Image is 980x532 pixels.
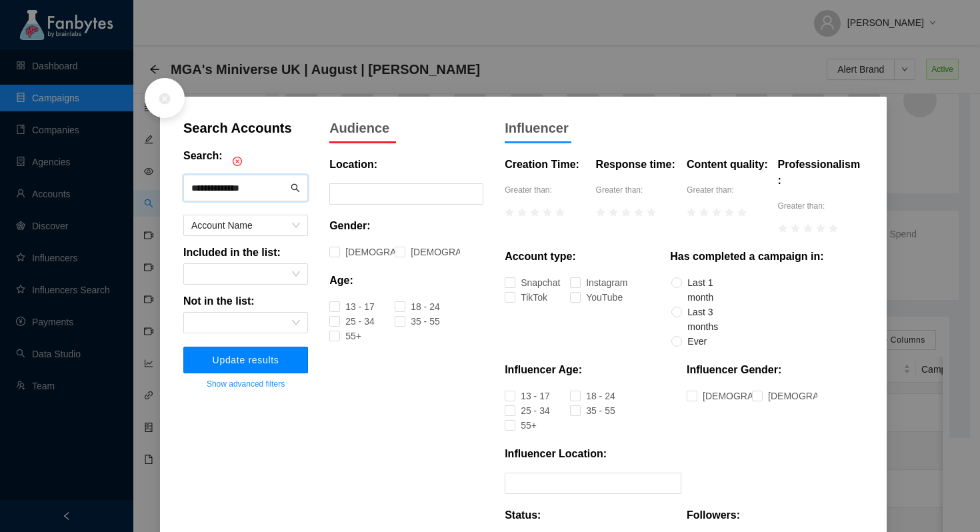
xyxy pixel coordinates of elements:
[687,507,740,523] p: Followers:
[586,275,600,290] div: Instagram
[411,314,421,329] div: 35 - 55
[291,183,300,193] span: search
[670,249,823,265] p: Has completed a campaign in:
[345,329,351,343] div: 55+
[609,208,618,217] span: star
[505,157,579,173] p: Creation Time:
[521,290,529,305] div: TikTok
[411,245,445,259] div: [DEMOGRAPHIC_DATA]
[621,208,631,217] span: star
[521,389,531,403] div: 13 - 17
[687,208,696,217] span: star
[543,208,552,217] span: star
[596,208,605,217] span: star
[699,208,709,217] span: star
[687,362,781,378] p: Influencer Gender:
[213,355,279,365] span: Update results
[505,362,582,378] p: Influencer Age:
[682,334,712,349] span: Ever
[183,347,308,373] button: Update results
[183,148,223,164] p: Search:
[778,224,787,233] span: star
[517,208,527,217] span: star
[207,377,285,391] span: Show advanced filters
[687,183,772,197] p: Greater than:
[191,215,300,235] span: Account Name
[768,389,803,403] div: [DEMOGRAPHIC_DATA]
[521,275,534,290] div: Snapchat
[778,157,863,189] p: Professionalism:
[596,183,681,197] p: Greater than:
[505,446,607,462] p: Influencer Location:
[505,183,590,197] p: Greater than:
[521,403,531,418] div: 25 - 34
[703,389,737,403] div: [DEMOGRAPHIC_DATA]
[586,403,596,418] div: 35 - 55
[687,157,768,173] p: Content quality:
[791,224,800,233] span: star
[829,224,838,233] span: star
[586,290,598,305] div: YouTube
[345,314,355,329] div: 25 - 34
[555,208,565,217] span: star
[329,218,370,234] p: Gender:
[682,305,736,334] span: Last 3 months
[329,273,353,289] p: Age:
[803,224,813,233] span: star
[816,224,825,233] span: star
[505,507,541,523] p: Status:
[183,373,308,395] button: Show advanced filters
[596,157,675,173] p: Response time:
[158,92,171,105] span: close-circle
[647,208,656,217] span: star
[505,249,576,265] p: Account type:
[682,275,736,305] span: Last 1 month
[586,389,596,403] div: 18 - 24
[778,199,863,213] p: Greater than:
[725,208,734,217] span: star
[530,208,539,217] span: star
[521,418,526,433] div: 55+
[712,208,721,217] span: star
[233,157,242,166] span: close-circle
[634,208,643,217] span: star
[329,157,377,173] p: Location:
[505,208,514,217] span: star
[345,299,355,314] div: 13 - 17
[345,245,380,259] div: [DEMOGRAPHIC_DATA]
[411,299,421,314] div: 18 - 24
[737,208,747,217] span: star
